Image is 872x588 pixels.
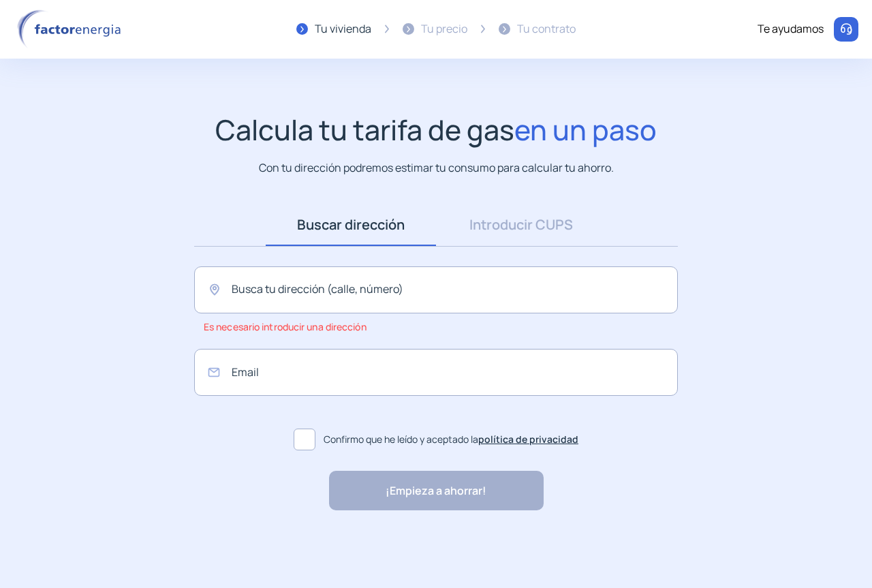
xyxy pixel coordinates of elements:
span: Es necesario introducir una dirección [204,313,367,341]
a: política de privacidad [478,433,578,446]
div: Tu contrato [517,20,576,38]
span: Confirmo que he leído y aceptado la [324,432,578,447]
div: Tu vivienda [315,20,371,38]
span: en un paso [514,110,657,149]
a: Buscar dirección [266,204,436,246]
h1: Calcula tu tarifa de gas [215,113,657,146]
a: Introducir CUPS [436,204,606,246]
div: Tu precio [421,20,467,38]
img: logo factor [14,10,129,49]
p: Con tu dirección podremos estimar tu consumo para calcular tu ahorro. [259,159,614,176]
img: llamar [839,22,853,36]
div: Te ayudamos [758,20,824,38]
